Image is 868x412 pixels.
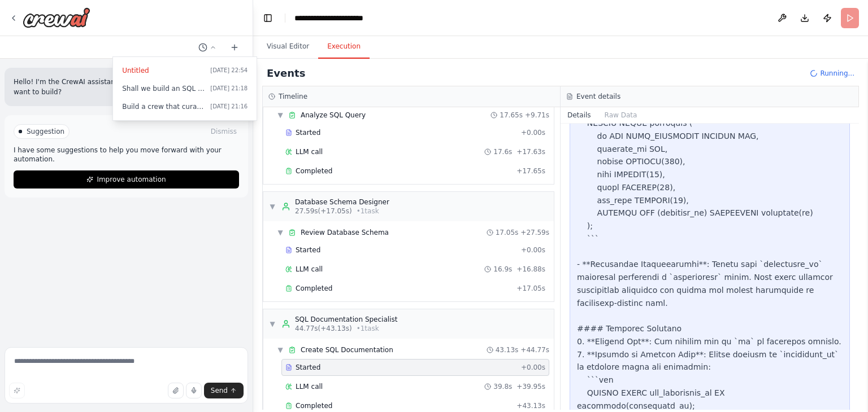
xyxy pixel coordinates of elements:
[520,345,549,354] span: + 44.77s
[118,62,252,80] button: Untitled[DATE] 22:54
[517,265,545,274] span: + 16.88s
[521,128,545,137] span: + 0.00s
[122,84,206,93] span: Shall we build an SQL Assitant
[118,98,252,116] button: Build a crew that curates personalized learning resources, tracks your progress on courses, sugge...
[279,92,307,101] h3: Timeline
[122,66,206,75] span: Untitled
[496,345,519,354] span: 43.13s
[493,265,512,274] span: 16.9s
[277,345,284,354] span: ▼
[258,35,318,59] button: Visual Editor
[122,102,206,111] span: Build a crew that curates personalized learning resources, tracks your progress on courses, sugge...
[517,166,545,176] span: + 17.65s
[295,315,397,324] div: SQL Documentation Specialist
[561,107,598,123] button: Details
[301,111,366,120] span: Analyze SQL Query
[517,147,545,156] span: + 17.63s
[517,401,545,410] span: + 43.13s
[357,207,379,216] span: • 1 task
[301,228,389,237] span: Review Database Schema
[269,202,276,211] span: ▼
[493,147,512,156] span: 17.6s
[296,166,332,176] span: Completed
[496,228,519,237] span: 17.05s
[493,382,512,391] span: 39.8s
[598,107,644,123] button: Raw Data
[295,207,352,216] span: 27.59s (+17.05s)
[296,284,332,293] span: Completed
[210,66,248,75] span: [DATE] 22:54
[520,228,549,237] span: + 27.59s
[260,10,276,26] button: Hide left sidebar
[521,363,545,372] span: + 0.00s
[296,382,323,391] span: LLM call
[296,265,323,274] span: LLM call
[318,35,370,59] button: Execution
[210,102,248,111] span: [DATE] 21:16
[517,382,545,391] span: + 39.95s
[500,111,523,120] span: 17.65s
[296,147,323,156] span: LLM call
[301,345,393,354] span: Create SQL Documentation
[517,284,545,293] span: + 17.05s
[277,111,284,120] span: ▼
[357,324,379,333] span: • 1 task
[269,319,276,328] span: ▼
[296,246,320,255] span: Started
[295,324,352,333] span: 44.77s (+43.13s)
[210,84,248,93] span: [DATE] 21:18
[820,69,854,78] span: Running...
[296,363,320,372] span: Started
[296,128,320,137] span: Started
[576,92,620,101] h3: Event details
[118,80,252,98] button: Shall we build an SQL Assitant[DATE] 21:18
[277,228,284,237] span: ▼
[267,65,305,81] h2: Events
[296,401,332,410] span: Completed
[525,111,549,120] span: + 9.71s
[294,12,388,24] nav: breadcrumb
[521,246,545,255] span: + 0.00s
[295,198,389,207] div: Database Schema Designer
